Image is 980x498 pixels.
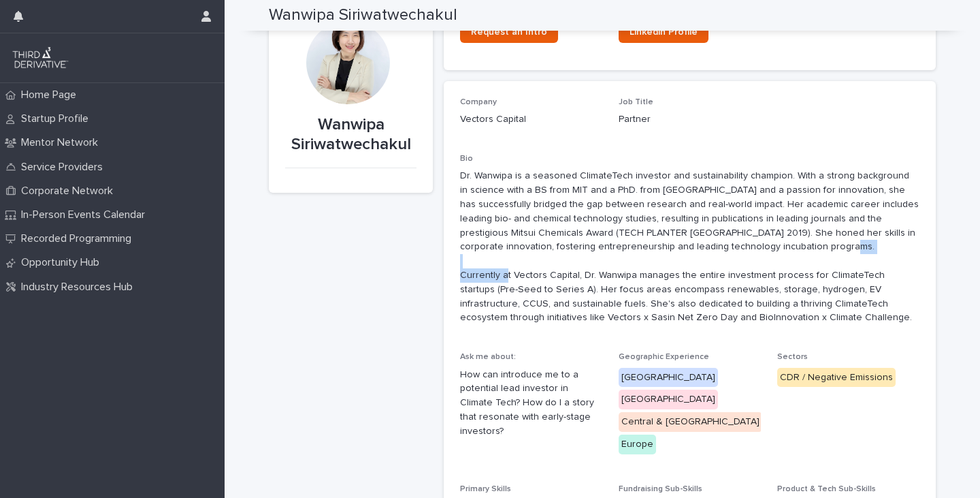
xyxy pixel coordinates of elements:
p: Service Providers [16,161,114,174]
span: Request an Intro [471,27,547,37]
div: [GEOGRAPHIC_DATA] [619,390,718,409]
div: Central & [GEOGRAPHIC_DATA] [619,412,762,432]
p: Wanwipa Siriwatwechakul [285,115,416,155]
p: In-Person Events Calendar [16,208,156,221]
div: CDR / Negative Emissions [777,368,896,388]
span: Primary Skills [460,485,511,493]
h2: Wanwipa Siriwatwechakul [269,5,457,25]
p: Mentor Network [16,136,109,149]
p: How can introduce me to a potential lead investor in Climate Tech? How do I a story that resonate... [460,368,602,439]
p: Industry Resources Hub [16,281,144,294]
span: Fundraising Sub-Skills [619,485,702,493]
img: q0dI35fxT46jIlCv2fcp [11,44,70,72]
p: Opportunity Hub [16,256,110,269]
span: Sectors [777,353,808,361]
div: [GEOGRAPHIC_DATA] [619,368,718,388]
span: Company [460,98,497,106]
p: Partner [619,112,761,127]
div: Europe [619,435,656,454]
p: Recorded Programming [16,232,142,245]
span: Linkedin Profile [630,27,698,37]
p: Corporate Network [16,185,124,198]
span: Geographic Experience [619,353,709,361]
span: Product & Tech Sub-Skills [777,485,876,493]
p: Dr. Wanwipa is a seasoned ClimateTech investor and sustainability champion. With a strong backgro... [460,169,919,325]
p: Startup Profile [16,112,99,125]
a: Request an Intro [460,21,558,43]
p: Home Page [16,89,87,102]
span: Job Title [619,98,653,106]
a: Linkedin Profile [619,21,708,43]
span: Ask me about: [460,353,516,361]
span: Bio [460,155,473,163]
p: Vectors Capital [460,112,602,127]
